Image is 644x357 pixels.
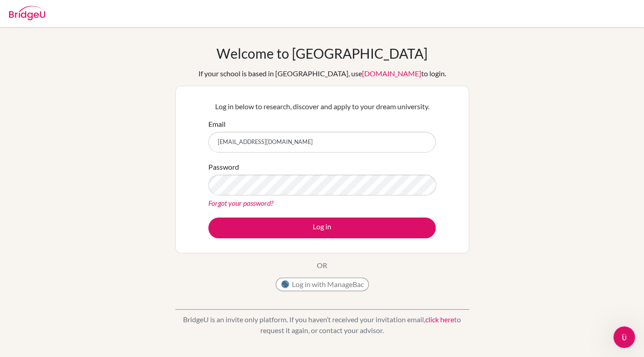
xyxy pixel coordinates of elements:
[208,199,273,207] a: Forgot your password?
[317,260,327,271] p: OR
[208,218,436,238] button: Log in
[362,69,421,78] a: [DOMAIN_NAME]
[425,315,454,324] a: click here
[9,6,45,20] img: Bridge-U
[208,101,436,112] p: Log in below to research, discover and apply to your dream university.
[175,314,469,336] p: BridgeU is an invite only platform. If you haven’t received your invitation email, to request it ...
[216,45,428,61] h1: Welcome to [GEOGRAPHIC_DATA]
[208,119,226,130] label: Email
[208,162,239,172] label: Password
[198,68,446,79] div: If your school is based in [GEOGRAPHIC_DATA], use to login.
[613,326,635,348] iframe: Intercom live chat
[276,278,369,291] button: Log in with ManageBac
